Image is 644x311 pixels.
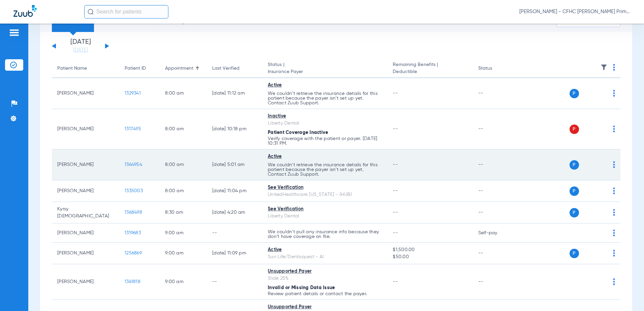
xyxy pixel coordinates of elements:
[125,231,141,235] span: 1319683
[165,65,193,72] div: Appointment
[393,253,467,261] span: $50.00
[84,5,168,19] input: Search for patients
[268,68,382,75] span: Insurance Payer
[393,91,398,96] span: --
[268,153,382,160] div: Active
[268,191,382,198] div: UnitedHealthcare [US_STATE] - (HUB)
[473,78,518,109] td: --
[570,125,579,134] span: P
[613,187,615,194] img: group-dot-blue.svg
[519,8,631,15] span: [PERSON_NAME] - CFHC [PERSON_NAME] Primary Care Dental
[125,65,146,72] div: Patient ID
[207,243,262,264] td: [DATE] 11:09 PM
[160,109,207,149] td: 8:00 AM
[393,246,467,253] span: $1,500.00
[387,59,473,78] th: Remaining Benefits |
[125,162,142,167] span: 1364954
[601,64,607,71] img: filter.svg
[268,82,382,89] div: Active
[165,65,201,72] div: Appointment
[9,29,20,37] img: hamburger-icon
[52,264,119,300] td: [PERSON_NAME]
[268,163,382,177] p: We couldn’t retrieve the insurance details for this patient because the payer isn’t set up yet. C...
[473,223,518,243] td: Self-pay
[473,264,518,300] td: --
[207,180,262,202] td: [DATE] 11:04 PM
[613,90,615,97] img: group-dot-blue.svg
[268,206,382,213] div: See Verification
[393,210,398,215] span: --
[207,202,262,223] td: [DATE] 4:20 AM
[570,249,579,258] span: P
[57,65,114,72] div: Patient Name
[52,109,119,149] td: [PERSON_NAME]
[125,91,141,96] span: 1329341
[393,162,398,167] span: --
[613,209,615,216] img: group-dot-blue.svg
[160,202,207,223] td: 8:30 AM
[160,180,207,202] td: 8:00 AM
[125,127,141,131] span: 1317495
[52,180,119,202] td: [PERSON_NAME]
[52,223,119,243] td: [PERSON_NAME]
[160,149,207,180] td: 8:00 AM
[52,202,119,223] td: Kyrsy [DEMOGRAPHIC_DATA]
[393,188,398,193] span: --
[613,278,615,285] img: group-dot-blue.svg
[207,78,262,109] td: [DATE] 11:12 AM
[60,39,101,54] li: [DATE]
[125,188,143,193] span: 1335003
[393,279,398,284] span: --
[207,264,262,300] td: --
[207,109,262,149] td: [DATE] 10:18 PM
[212,65,257,72] div: Last Verified
[613,126,615,132] img: group-dot-blue.svg
[125,279,140,284] span: 1361818
[473,202,518,223] td: --
[88,9,94,15] img: Search Icon
[613,250,615,256] img: group-dot-blue.svg
[52,149,119,180] td: [PERSON_NAME]
[268,91,382,105] p: We couldn’t retrieve the insurance details for this patient because the payer isn’t set up yet. C...
[212,65,239,72] div: Last Verified
[610,279,644,311] iframe: Chat Widget
[473,149,518,180] td: --
[125,65,154,72] div: Patient ID
[268,136,382,146] p: Verify coverage with the patient or payer. [DATE] 10:31 PM.
[160,264,207,300] td: 9:00 AM
[268,113,382,120] div: Inactive
[570,208,579,217] span: P
[570,89,579,98] span: P
[160,223,207,243] td: 9:00 AM
[268,268,382,275] div: Unsupported Payer
[268,275,382,282] div: Slide 25%
[52,243,119,264] td: [PERSON_NAME]
[613,161,615,168] img: group-dot-blue.svg
[13,5,37,17] img: Zuub Logo
[473,243,518,264] td: --
[570,186,579,196] span: P
[60,47,101,54] a: [DATE]
[125,210,142,215] span: 1368498
[473,59,518,78] th: Status
[52,78,119,109] td: [PERSON_NAME]
[268,253,382,261] div: Sun Life/Dentaquest - AI
[268,285,335,290] span: Invalid or Missing Data Issue
[268,213,382,220] div: Liberty Dental
[613,230,615,236] img: group-dot-blue.svg
[268,304,382,311] div: Unsupported Payer
[393,231,398,235] span: --
[268,230,382,239] p: We couldn’t pull any insurance info because they don’t have coverage on file.
[268,130,328,135] span: Patient Coverage Inactive
[268,291,382,296] p: Review patient details or contact the payer.
[570,160,579,170] span: P
[393,127,398,131] span: --
[207,223,262,243] td: --
[268,120,382,127] div: Liberty Dental
[125,251,142,255] span: 1256869
[473,109,518,149] td: --
[393,68,467,75] span: Deductible
[613,64,615,71] img: group-dot-blue.svg
[262,59,387,78] th: Status |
